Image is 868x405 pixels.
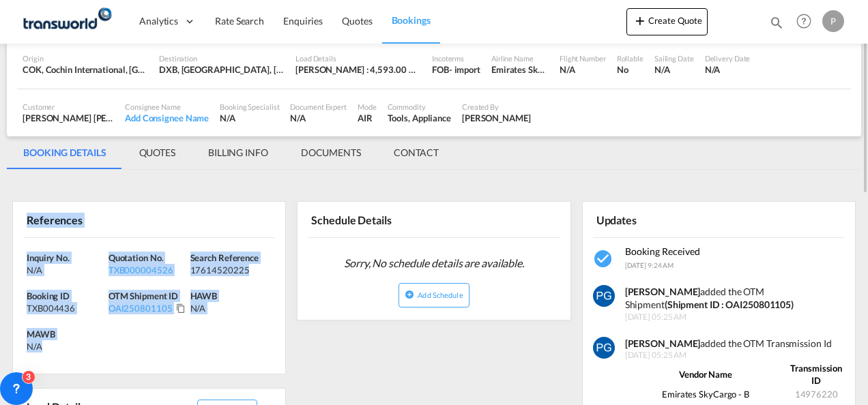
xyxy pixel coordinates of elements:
div: Mode [358,102,377,112]
div: Commodity [388,102,451,112]
md-tab-item: BILLING INFO [192,136,285,169]
div: N/A [27,264,105,276]
span: Sorry, No schedule details are available. [338,250,530,276]
md-pagination-wrapper: Use the left and right arrow keys to navigate between tabs [7,136,455,169]
div: 17614520225 [190,264,269,276]
div: DXB, Dubai International, Dubai, United Arab Emirates, Middle East, Middle East [159,63,285,76]
div: AIR [358,112,377,124]
div: TXB004436 [27,302,105,314]
div: [PERSON_NAME] : 4,593.00 KG | Volumetric Wt : 4,593.00 KG | Chargeable Wt : 4,593.00 KG [295,63,421,76]
strong: Vendor Name [679,369,732,380]
span: [DATE] 05:25 AM [625,312,846,323]
strong: Transmission ID [790,363,842,386]
md-tab-item: CONTACT [377,136,455,169]
body: Editor, editor4 [14,14,237,28]
span: Booking Received [625,245,700,257]
td: Emirates SkyCargo - B [625,387,787,401]
md-tab-item: BOOKING DETAILS [7,136,123,169]
strong: [PERSON_NAME] [625,286,701,297]
div: References [23,207,147,231]
span: Rate Search [215,15,264,27]
div: added the OTM Shipment [625,285,846,312]
span: Help [792,10,815,33]
strong: [PERSON_NAME] [625,337,701,349]
div: Created By [462,102,531,112]
div: Add Consignee Name [125,112,209,124]
div: Sailing Date [654,53,694,63]
div: OAI250801105 [108,302,173,314]
div: Booking Specialist [220,102,279,112]
div: FOB [432,63,449,76]
md-icon: Click to Copy [176,303,186,313]
div: N/A [220,112,279,124]
div: Schedule Details [308,207,431,231]
div: Destination [159,53,285,63]
div: Load Details [295,53,421,63]
md-icon: icon-plus 400-fg [632,12,648,29]
img: vm11kgAAAAZJREFUAwCWHwimzl+9jgAAAABJRU5ErkJggg== [593,285,615,307]
div: Airline Name [491,53,549,63]
div: Customer [23,102,114,112]
span: MAWB [27,329,55,340]
div: Pradhesh Gautham [462,112,531,124]
td: 14976220 [786,387,846,401]
span: Bookings [392,14,431,26]
div: N/A [27,340,42,352]
span: Quotation No. [108,252,164,263]
span: HAWB [190,290,218,301]
div: N/A [560,63,606,76]
div: No [617,63,643,76]
div: COK, Cochin International, Cochin, India, Indian Subcontinent, Asia Pacific [23,63,148,76]
div: N/A [654,63,694,76]
div: Delivery Date [705,53,751,63]
button: icon-plus 400-fgCreate Quote [626,8,708,35]
strong: (Shipment ID : OAI250801105) [665,299,794,310]
div: N/A [190,302,272,314]
md-tab-item: QUOTES [123,136,192,169]
md-tab-item: DOCUMENTS [285,136,377,169]
div: TXB000004526 [108,264,187,276]
span: Add Schedule [418,290,463,299]
div: added the OTM Transmission Id [625,337,846,350]
span: [DATE] 9:24 AM [625,261,674,269]
div: P [822,10,844,32]
span: [DATE] 05:25 AM [625,350,846,361]
div: Document Expert [290,102,347,112]
span: Quotes [342,15,372,27]
div: Help [792,10,822,34]
div: icon-magnify [769,15,784,35]
div: Emirates SkyCargo [491,63,549,76]
div: Origin [23,53,148,63]
div: Consignee Name [125,102,209,112]
button: icon-plus-circleAdd Schedule [399,283,469,307]
md-icon: icon-magnify [769,15,784,30]
div: Updates [593,207,717,231]
span: Analytics [139,14,178,28]
div: N/A [290,112,347,124]
span: Booking ID [27,290,70,301]
div: Incoterms [432,53,480,63]
div: Flight Number [560,53,606,63]
div: - import [449,63,480,76]
div: N/A [705,63,751,76]
div: Tools, Appliance [388,112,451,124]
span: OTM Shipment ID [108,290,179,301]
img: vm11kgAAAAZJREFUAwCWHwimzl+9jgAAAABJRU5ErkJggg== [593,337,615,359]
span: Search Reference [190,252,259,263]
md-icon: icon-plus-circle [405,290,414,299]
img: f753ae806dec11f0841701cdfdf085c0.png [20,6,113,37]
md-icon: icon-checkbox-marked-circle [593,248,615,270]
span: Enquiries [283,15,323,27]
span: Inquiry No. [27,252,70,263]
div: Rollable [617,53,643,63]
div: [PERSON_NAME] [PERSON_NAME] [23,112,114,124]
